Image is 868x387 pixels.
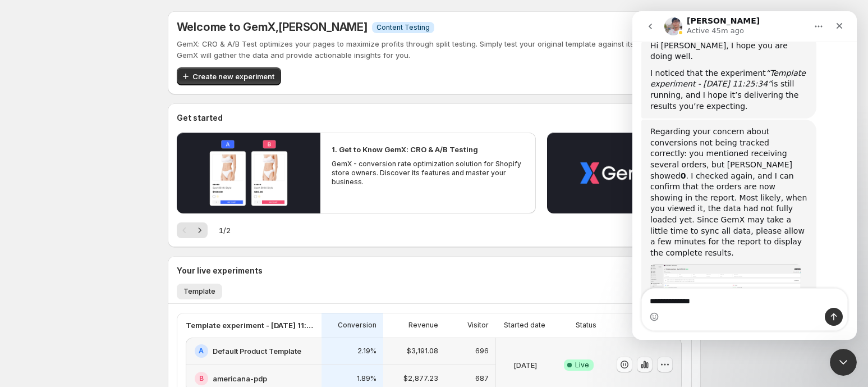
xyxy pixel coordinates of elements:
button: Emoji picker [17,301,26,310]
p: $3,191.08 [407,347,438,356]
p: $2,877.23 [403,374,438,383]
button: Play video [547,133,691,213]
h2: 1. Get to Know GemX: CRO & A/B Testing [332,144,478,155]
p: [DATE] [513,359,537,371]
p: Status [576,321,596,330]
p: Conversion [338,321,376,330]
span: Content Testing [376,23,430,32]
span: Live [575,361,589,370]
iframe: Intercom live chat [830,349,857,376]
nav: Pagination [177,222,208,238]
h3: Get started [177,112,223,124]
button: Next [192,222,208,238]
p: 696 [475,347,489,356]
p: Revenue [408,321,438,330]
p: Visitor [467,321,489,330]
h2: A [199,347,204,356]
p: Template experiment - [DATE] 11:25:34 [186,320,315,331]
h2: americana-pdp [213,373,267,384]
textarea: Message… [10,277,215,297]
div: Antony says… [9,108,215,333]
iframe: Intercom live chat [632,11,857,340]
span: 1 / 2 [219,225,231,236]
span: , [PERSON_NAME] [275,20,368,34]
p: 1.89% [357,374,376,383]
b: 0 [48,160,54,169]
h3: Your live experiments [177,265,263,276]
div: Regarding your concern about conversions not being tracked correctly: you mentioned receiving sev... [18,115,175,247]
p: GemX: CRO & A/B Test optimizes your pages to maximize profits through split testing. Simply test ... [177,38,692,61]
h2: Default Product Template [213,345,301,357]
p: 687 [475,374,489,383]
h5: Welcome to GemX [177,20,368,34]
p: 2.19% [357,347,376,356]
div: Regarding your concern about conversions not being tracked correctly: you mentioned receiving sev... [9,108,184,331]
button: Create new experiment [177,67,281,85]
span: Create new experiment [192,71,274,82]
p: GemX - conversion rate optimization solution for Shopify store owners. Discover its features and ... [332,160,525,186]
h2: B [199,374,204,383]
span: Template [183,287,215,296]
button: Play video [177,133,320,213]
p: Started date [504,321,545,330]
button: Send a message… [192,297,210,315]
